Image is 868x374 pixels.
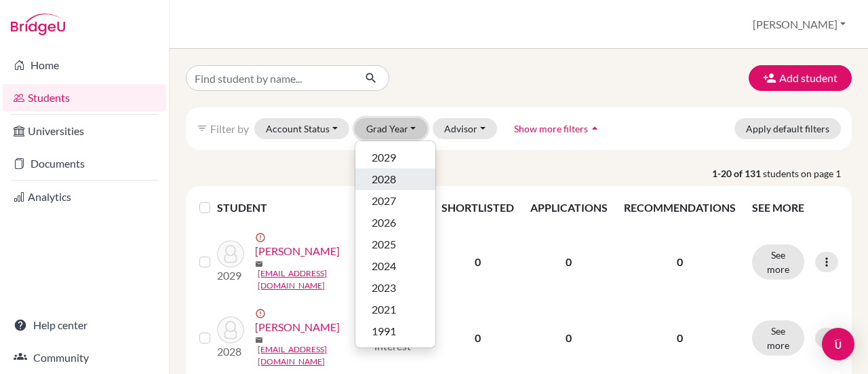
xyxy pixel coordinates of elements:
p: 2028 [217,343,244,360]
span: 2023 [372,280,396,296]
a: [PERSON_NAME] [255,243,340,259]
td: 0 [433,224,522,300]
a: [EMAIL_ADDRESS][DOMAIN_NAME] [258,267,351,292]
a: Universities [3,117,166,145]
span: 2021 [372,301,396,318]
button: 1991 [355,320,435,342]
button: 2027 [355,190,435,212]
span: Show more filters [514,123,588,134]
a: Home [3,52,166,79]
span: mail [255,336,263,344]
span: 2028 [372,171,396,187]
th: PROFILE [350,191,433,224]
a: [EMAIL_ADDRESS][DOMAIN_NAME] [258,343,351,368]
span: 1991 [372,323,396,339]
button: Add student [749,65,852,91]
button: 2025 [355,233,435,255]
img: Bridge-U [11,14,65,35]
button: 2026 [355,212,435,233]
span: 2024 [372,258,396,274]
button: Account Status [254,118,349,139]
span: 2027 [372,193,396,209]
p: 2029 [217,267,244,284]
span: error_outline [255,308,269,319]
input: Find student by name... [186,65,354,91]
a: [PERSON_NAME] [255,319,340,335]
p: 0 [624,330,736,346]
button: 2028 [355,168,435,190]
p: 0 [624,254,736,270]
th: SEE MORE [744,191,846,224]
i: arrow_drop_up [588,121,601,135]
button: See more [752,320,804,356]
span: error_outline [255,232,269,243]
td: 0 [522,224,616,300]
i: filter_list [197,123,208,134]
button: Advisor [433,118,497,139]
button: 2021 [355,299,435,320]
th: RECOMMENDATIONS [616,191,744,224]
th: APPLICATIONS [522,191,616,224]
div: Open Intercom Messenger [822,328,854,360]
span: 2029 [372,149,396,166]
a: Help center [3,312,166,339]
button: Grad Year [355,118,428,139]
span: 2025 [372,236,396,253]
button: See more [752,244,804,280]
button: 2029 [355,147,435,168]
th: SHORTLISTED [433,191,522,224]
button: [PERSON_NAME] [747,12,852,37]
div: Grad Year [355,141,436,348]
button: 2024 [355,255,435,277]
a: Documents [3,150,166,177]
span: mail [255,260,263,268]
span: students on page 1 [763,166,852,181]
img: Abdalah, Jorge [217,240,244,267]
button: 2023 [355,277,435,299]
th: STUDENT [217,191,349,224]
span: Filter by [210,122,249,135]
strong: 1-20 of 131 [712,166,763,181]
span: 2026 [372,214,396,231]
a: Students [3,84,166,111]
a: Community [3,344,166,371]
button: Apply default filters [734,118,841,139]
a: Analytics [3,183,166,210]
img: Abud, Fernanda [217,316,244,343]
button: Show more filtersarrow_drop_up [502,118,613,139]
